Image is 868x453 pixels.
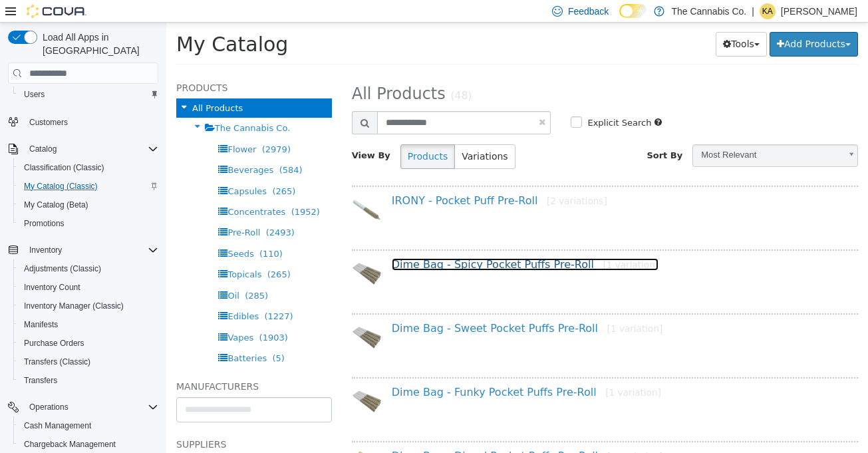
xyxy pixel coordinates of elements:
[3,241,164,259] button: Inventory
[781,3,857,19] p: [PERSON_NAME]
[19,261,158,277] span: Adjustments (Classic)
[24,399,158,415] span: Operations
[24,439,116,450] span: Chargeback Management
[225,427,497,440] a: Dime Bag - Diesel Pocket Puffs Pre-Roll[1 variation]
[61,205,94,215] span: Pre-Roll
[24,319,58,330] span: Manifests
[549,9,601,34] button: Tools
[436,237,492,247] small: [1 variation]
[234,122,289,146] button: Products
[27,5,86,18] img: Cova
[106,331,118,341] span: (5)
[10,10,122,33] span: My Catalog
[13,353,164,371] button: Transfers (Classic)
[24,242,158,258] span: Inventory
[10,414,166,430] h5: Suppliers
[24,375,57,386] span: Transfers
[106,164,129,174] span: (265)
[24,162,104,173] span: Classification (Classic)
[61,122,90,132] span: Flower
[61,310,87,320] span: Vapes
[61,142,107,152] span: Beverages
[19,298,129,314] a: Inventory Manager (Classic)
[29,402,69,412] span: Operations
[101,247,124,257] span: (265)
[13,259,164,278] button: Adjustments (Classic)
[24,301,124,311] span: Inventory Manager (Classic)
[24,263,101,274] span: Adjustments (Classic)
[13,177,164,196] button: My Catalog (Classic)
[186,236,216,266] img: 150
[61,268,72,278] span: Oil
[10,356,166,372] h5: Manufacturers
[24,114,73,130] a: Customers
[13,196,164,214] button: My Catalog (Beta)
[3,140,164,158] button: Catalog
[19,317,158,333] span: Manifests
[61,331,100,341] span: Batteries
[619,4,647,18] input: Dark Mode
[480,128,516,138] span: Sort By
[13,278,164,297] button: Inventory Count
[671,3,746,19] p: The Cannabis Co.
[29,245,62,255] span: Inventory
[19,86,158,102] span: Users
[13,158,164,177] button: Classification (Classic)
[61,226,87,236] span: Seeds
[284,67,305,79] small: (48)
[13,214,164,233] button: Promotions
[24,357,90,367] span: Transfers (Classic)
[19,261,106,277] a: Adjustments (Classic)
[19,160,158,176] span: Classification (Classic)
[19,178,103,194] a: My Catalog (Classic)
[19,197,94,213] a: My Catalog (Beta)
[100,205,128,215] span: (2493)
[24,420,91,431] span: Cash Management
[61,184,119,194] span: Concentrates
[24,181,98,192] span: My Catalog (Classic)
[3,398,164,416] button: Operations
[93,310,122,320] span: (1903)
[19,216,158,231] span: Promotions
[441,301,497,311] small: [1 variation]
[37,31,158,57] span: Load All Apps in [GEOGRAPHIC_DATA]
[13,315,164,334] button: Manifests
[19,160,110,176] a: Classification (Classic)
[225,363,495,376] a: Dime Bag - Funky Pocket Puffs Pre-Roll[1 variation]
[61,289,92,299] span: Edibles
[19,418,96,434] a: Cash Management
[225,235,492,248] a: Dime Bag - Spicy Pocket Puffs Pre-Roll[1 variation]
[13,371,164,390] button: Transfers
[13,416,164,435] button: Cash Management
[19,373,63,388] a: Transfers
[19,216,70,231] a: Promotions
[186,62,279,80] span: All Products
[441,428,497,439] small: [1 variation]
[61,164,100,174] span: Capsules
[24,338,84,349] span: Purchase Orders
[19,317,63,333] a: Manifests
[418,94,485,107] label: Explicit Search
[24,282,80,293] span: Inventory Count
[19,86,50,102] a: Users
[19,354,158,370] span: Transfers (Classic)
[19,298,158,314] span: Inventory Manager (Classic)
[19,436,158,452] span: Chargeback Management
[24,200,88,210] span: My Catalog (Beta)
[186,172,216,202] img: 150
[49,100,124,110] span: The Cannabis Co.
[13,297,164,315] button: Inventory Manager (Classic)
[568,5,609,18] span: Feedback
[186,128,224,138] span: View By
[24,141,158,157] span: Catalog
[19,178,158,194] span: My Catalog (Classic)
[19,373,158,388] span: Transfers
[10,57,166,73] h5: Products
[186,300,216,330] img: 150
[113,142,136,152] span: (584)
[93,226,116,236] span: (110)
[225,172,441,184] a: IRONY - Pocket Puff Pre-Roll[2 variations]
[19,197,158,213] span: My Catalog (Beta)
[24,399,74,415] button: Operations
